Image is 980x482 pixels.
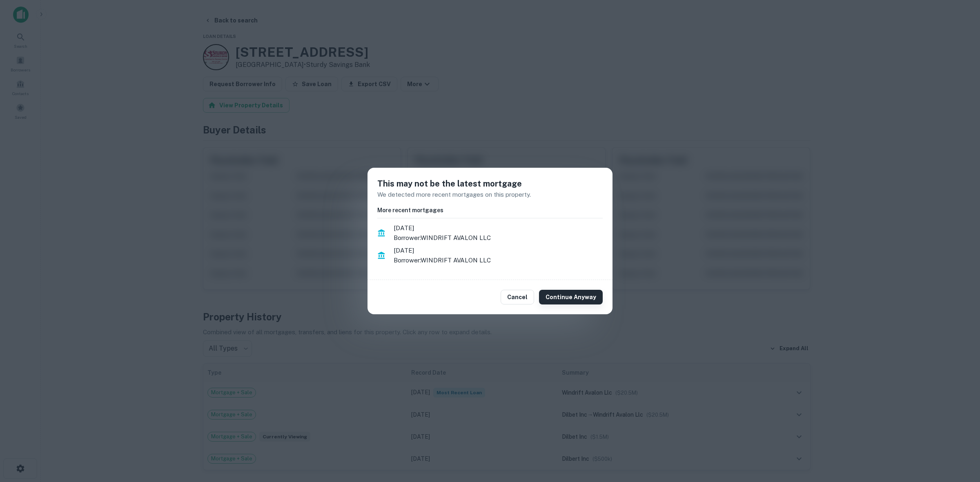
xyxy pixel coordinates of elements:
[939,417,980,456] iframe: Chat Widget
[394,255,603,265] p: Borrower: WINDRIFT AVALON LLC
[394,246,603,255] span: [DATE]
[501,290,534,304] button: Cancel
[377,190,603,200] p: We detected more recent mortgages on this property.
[377,206,603,215] h6: More recent mortgages
[394,223,603,233] span: [DATE]
[394,233,603,243] p: Borrower: WINDRIFT AVALON LLC
[539,290,603,304] button: Continue Anyway
[377,178,603,190] h5: This may not be the latest mortgage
